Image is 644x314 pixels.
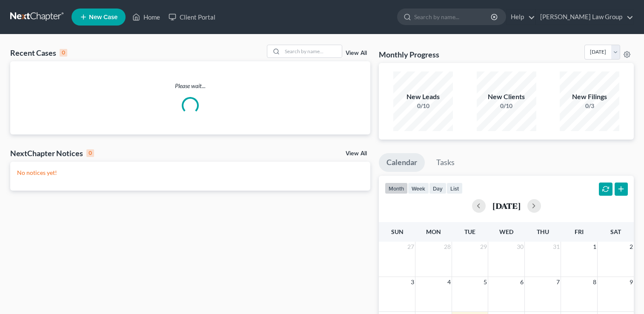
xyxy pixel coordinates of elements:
[464,228,475,235] span: Tue
[17,168,364,177] p: No notices yet!
[447,183,463,194] button: list
[507,9,535,25] a: Help
[537,228,549,235] span: Thu
[483,277,488,287] span: 5
[60,49,67,57] div: 0
[10,148,94,158] div: NextChapter Notices
[447,277,452,287] span: 4
[429,153,462,172] a: Tasks
[552,242,561,252] span: 31
[477,102,536,110] div: 0/10
[592,277,597,287] span: 8
[560,92,619,102] div: New Filings
[282,45,342,57] input: Search by name...
[346,50,367,56] a: View All
[379,49,439,60] h3: Monthly Progress
[536,9,633,25] a: [PERSON_NAME] Law Group
[426,228,441,235] span: Mon
[410,277,415,287] span: 3
[379,153,425,172] a: Calendar
[555,277,561,287] span: 7
[89,14,117,20] span: New Case
[575,228,584,235] span: Fri
[10,82,370,90] p: Please wait...
[477,92,536,102] div: New Clients
[385,183,408,194] button: month
[592,242,597,252] span: 1
[128,9,164,25] a: Home
[393,92,453,102] div: New Leads
[393,102,453,110] div: 0/10
[492,201,521,210] h2: [DATE]
[443,242,452,252] span: 28
[429,183,447,194] button: day
[519,277,524,287] span: 6
[10,48,67,58] div: Recent Cases
[86,149,94,157] div: 0
[406,242,415,252] span: 27
[414,9,492,25] input: Search by name...
[408,183,429,194] button: week
[391,228,404,235] span: Sun
[499,228,513,235] span: Wed
[346,151,367,157] a: View All
[560,102,619,110] div: 0/3
[479,242,488,252] span: 29
[629,277,634,287] span: 9
[164,9,220,25] a: Client Portal
[610,228,621,235] span: Sat
[516,242,524,252] span: 30
[629,242,634,252] span: 2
